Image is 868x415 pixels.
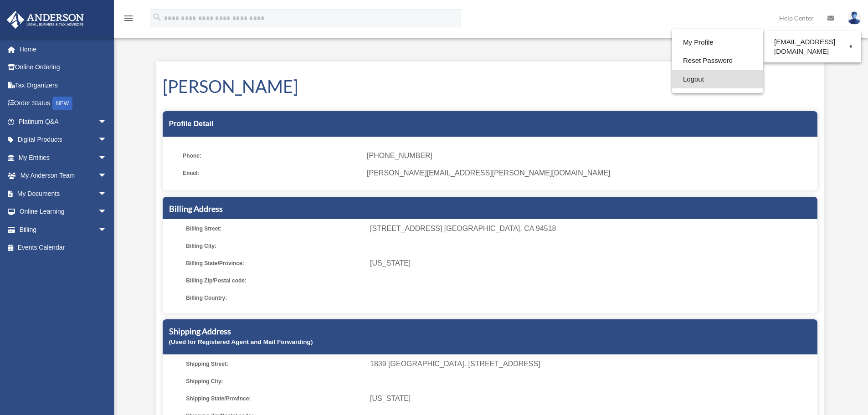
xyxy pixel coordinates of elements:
[6,203,121,221] a: Online Learningarrow_drop_down
[183,149,360,162] span: Phone:
[186,257,364,270] span: Billing State/Province:
[4,11,87,29] img: Anderson Advisors Platinum Portal
[367,167,811,179] span: [PERSON_NAME][EMAIL_ADDRESS][PERSON_NAME][DOMAIN_NAME]
[370,257,814,270] span: [US_STATE]
[370,392,814,405] span: [US_STATE]
[123,16,134,24] a: menu
[6,184,121,203] a: My Documentsarrow_drop_down
[169,326,811,337] h5: Shipping Address
[6,76,121,94] a: Tax Organizers
[186,222,364,235] span: Billing Street:
[672,33,763,52] a: My Profile
[6,149,121,167] a: My Entitiesarrow_drop_down
[6,131,121,149] a: Digital Productsarrow_drop_down
[186,375,364,388] span: Shipping City:
[6,220,121,239] a: Billingarrow_drop_down
[98,203,116,221] span: arrow_drop_down
[6,167,121,185] a: My Anderson Teamarrow_drop_down
[6,239,121,257] a: Events Calendar
[370,222,814,235] span: [STREET_ADDRESS] [GEOGRAPHIC_DATA], CA 94518
[186,274,364,287] span: Billing Zip/Postal code:
[169,338,313,345] small: (Used for Registered Agent and Mail Forwarding)
[183,167,360,179] span: Email:
[98,184,116,203] span: arrow_drop_down
[367,149,811,162] span: [PHONE_NUMBER]
[186,358,364,370] span: Shipping Street:
[98,220,116,239] span: arrow_drop_down
[370,358,814,370] span: 1839 [GEOGRAPHIC_DATA]. [STREET_ADDRESS]
[847,11,861,25] img: User Pic
[98,131,116,149] span: arrow_drop_down
[98,167,116,185] span: arrow_drop_down
[163,111,817,137] div: Profile Detail
[152,12,162,22] i: search
[186,292,364,304] span: Billing Country:
[6,40,121,58] a: Home
[123,13,134,24] i: menu
[186,392,364,405] span: Shipping State/Province:
[98,149,116,167] span: arrow_drop_down
[672,70,763,89] a: Logout
[672,51,763,70] a: Reset Password
[52,97,72,110] div: NEW
[186,240,364,252] span: Billing City:
[6,94,121,113] a: Order StatusNEW
[763,33,861,60] a: [EMAIL_ADDRESS][DOMAIN_NAME]
[98,113,116,131] span: arrow_drop_down
[6,58,121,77] a: Online Ordering
[6,113,121,131] a: Platinum Q&Aarrow_drop_down
[163,74,817,98] h1: [PERSON_NAME]
[169,203,811,215] h5: Billing Address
